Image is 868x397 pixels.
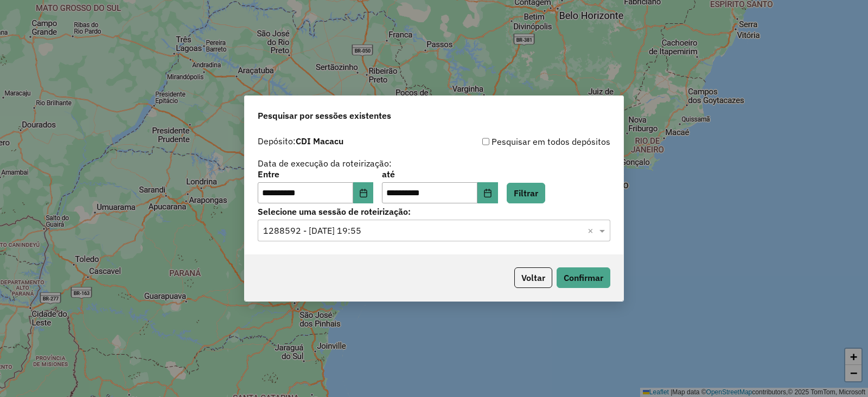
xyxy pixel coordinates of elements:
button: Voltar [514,267,552,288]
strong: CDI Macacu [296,136,343,146]
label: Data de execução da roteirização: [258,157,392,170]
label: Depósito: [258,135,343,148]
span: Pesquisar por sessões existentes [258,109,391,122]
button: Choose Date [477,182,498,204]
span: Clear all [588,224,597,237]
div: Pesquisar em todos depósitos [434,135,610,148]
label: Selecione uma sessão de roteirização: [258,205,610,218]
button: Confirmar [557,267,610,288]
button: Choose Date [353,182,374,204]
label: até [382,168,497,181]
label: Entre [258,168,373,181]
button: Filtrar [507,183,545,203]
